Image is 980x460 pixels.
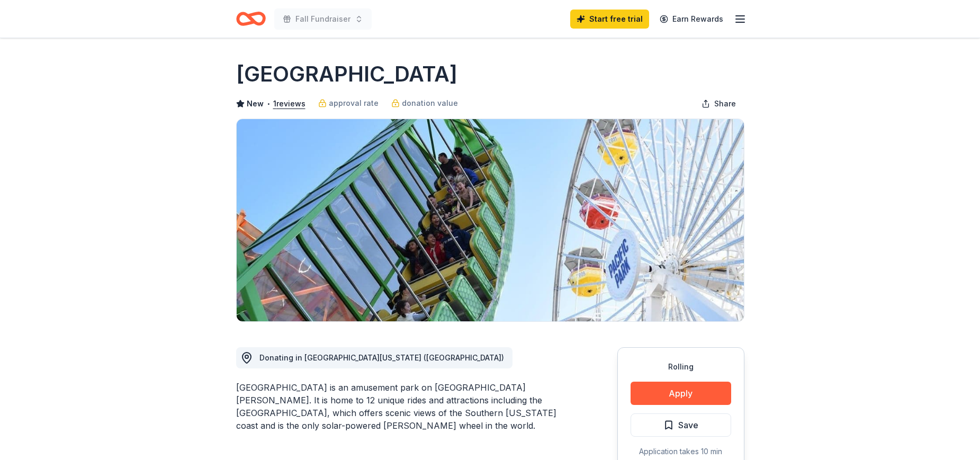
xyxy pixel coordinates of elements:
[329,97,379,110] span: approval rate
[714,97,736,110] span: Share
[236,59,457,89] h1: [GEOGRAPHIC_DATA]
[259,353,504,362] span: Donating in [GEOGRAPHIC_DATA][US_STATE] ([GEOGRAPHIC_DATA])
[237,119,744,321] img: Image for Pacific Park
[236,6,266,31] a: Home
[273,97,305,110] button: 1reviews
[295,13,350,25] span: Fall Fundraiser
[678,418,698,432] span: Save
[693,93,744,114] button: Share
[266,100,270,108] span: •
[631,445,731,458] div: Application takes 10 min
[631,360,731,373] div: Rolling
[247,97,264,110] span: New
[318,97,379,110] a: approval rate
[274,8,372,30] button: Fall Fundraiser
[653,10,730,29] a: Earn Rewards
[402,97,458,110] span: donation value
[570,10,649,29] a: Start free trial
[236,381,567,432] div: [GEOGRAPHIC_DATA] is an amusement park on [GEOGRAPHIC_DATA][PERSON_NAME]. It is home to 12 unique...
[631,382,731,405] button: Apply
[631,413,731,437] button: Save
[391,97,458,110] a: donation value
